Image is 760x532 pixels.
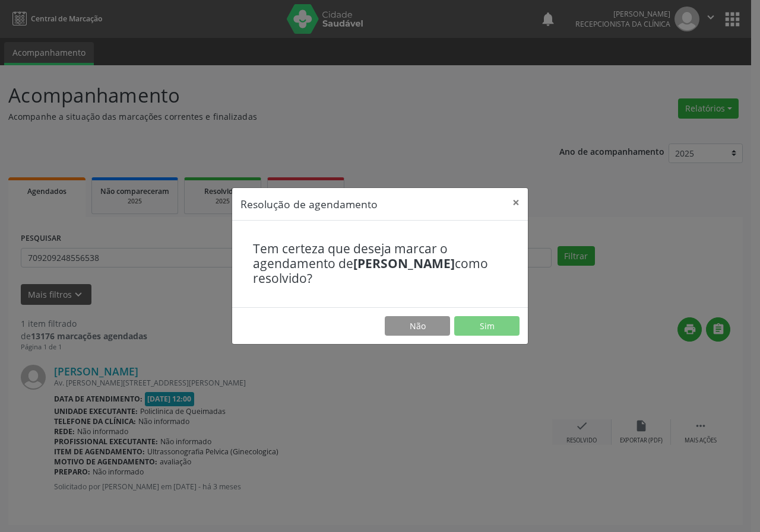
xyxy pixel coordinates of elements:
button: Close [504,188,528,217]
h5: Resolução de agendamento [240,196,378,212]
h4: Tem certeza que deseja marcar o agendamento de como resolvido? [253,241,507,286]
button: Sim [454,316,520,336]
b: [PERSON_NAME] [353,255,455,272]
button: Não [385,316,450,336]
